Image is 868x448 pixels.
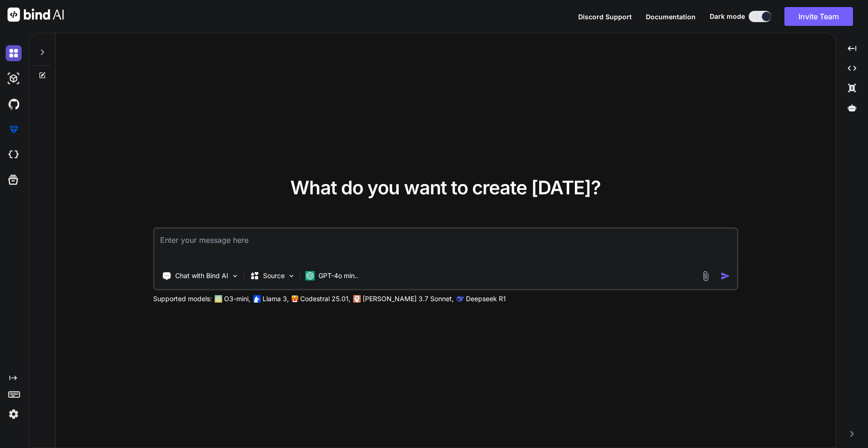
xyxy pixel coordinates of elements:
button: Documentation [646,12,696,22]
p: O3-mini, [224,294,250,304]
img: claude [457,295,464,303]
img: premium [6,121,22,137]
img: icon [721,271,730,281]
img: GPT-4 [215,295,222,303]
p: Codestral 25.01, [300,294,350,304]
img: darkAi-studio [6,71,22,87]
p: Source [263,271,285,280]
img: cloudideIcon [6,147,22,163]
img: Llama2 [253,295,261,303]
span: Documentation [646,13,696,21]
img: Pick Models [287,272,295,280]
img: claude [353,295,361,303]
p: GPT-4o min.. [318,271,358,280]
p: [PERSON_NAME] 3.7 Sonnet, [363,294,454,304]
p: Supported models: [153,294,212,304]
img: attachment [700,271,711,281]
span: Dark mode [710,12,745,21]
img: GPT-4o mini [305,271,315,280]
p: Deepseek R1 [466,294,506,304]
p: Llama 3, [263,294,289,304]
img: Mistral-AI [292,296,298,302]
button: Discord Support [578,12,632,22]
img: darkChat [6,45,22,61]
img: githubDark [6,96,22,112]
img: Pick Tools [231,272,239,280]
p: Chat with Bind AI [175,271,228,280]
span: Discord Support [578,13,632,21]
img: settings [6,406,22,422]
span: What do you want to create [DATE]? [290,176,601,199]
img: Bind AI [8,8,64,22]
button: Invite Team [784,7,853,26]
